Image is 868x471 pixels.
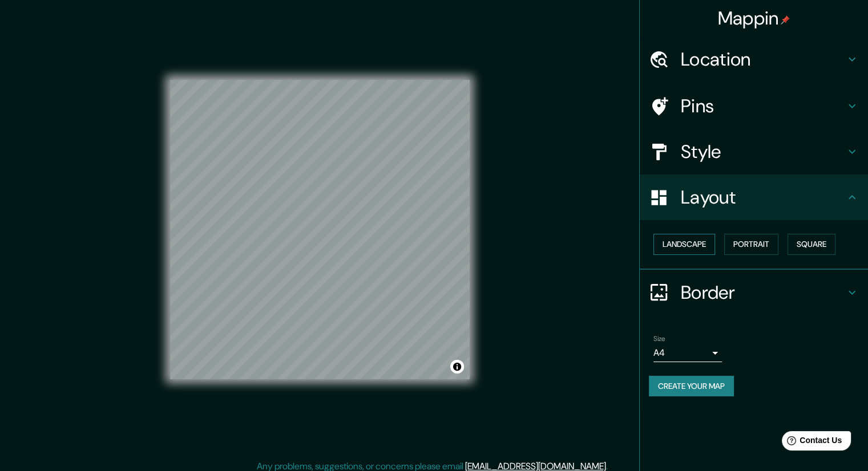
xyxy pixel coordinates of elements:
div: Style [640,129,868,174]
canvas: Map [170,80,470,379]
h4: Location [681,48,845,71]
h4: Pins [681,95,845,117]
h4: Border [681,281,845,304]
button: Landscape [653,234,715,255]
h4: Style [681,140,845,163]
button: Square [788,234,835,255]
div: Layout [640,174,868,220]
div: Location [640,36,868,82]
img: pin-icon.png [781,15,790,25]
h4: Layout [681,186,845,209]
h4: Mappin [718,7,790,30]
button: Toggle attribution [450,360,464,373]
label: Size [653,334,665,343]
button: Create your map [649,376,734,397]
div: Pins [640,83,868,129]
iframe: Help widget launcher [766,427,855,458]
div: A4 [653,344,722,362]
button: Portrait [724,234,778,255]
div: Border [640,270,868,315]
